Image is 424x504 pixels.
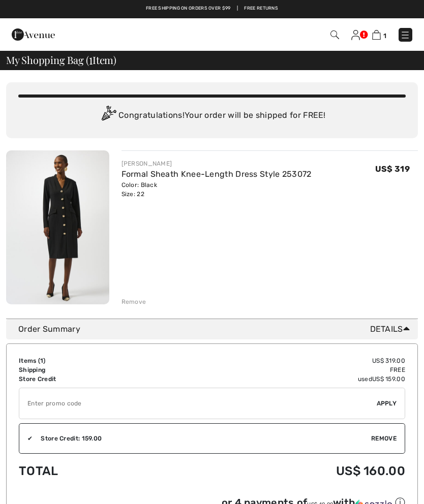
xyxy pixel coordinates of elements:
[383,32,386,40] span: 1
[19,365,159,374] td: Shipping
[122,159,312,168] div: [PERSON_NAME]
[98,106,118,126] img: Congratulation2.svg
[18,323,414,335] div: Order Summary
[237,5,238,12] span: |
[400,30,410,40] img: Menu
[19,374,159,384] td: Store Credit
[12,29,55,39] a: 1ère Avenue
[377,399,397,408] span: Apply
[122,297,146,306] div: Remove
[370,323,414,335] span: Details
[159,365,405,374] td: Free
[159,374,405,384] td: used
[159,454,405,488] td: US$ 160.00
[372,375,405,383] span: US$ 159.00
[6,150,109,304] img: Formal Sheath Knee-Length Dress Style 253072
[19,454,159,488] td: Total
[6,55,116,65] span: My Shopping Bag ( Item)
[18,106,406,126] div: Congratulations! Your order will be shipped for FREE!
[372,28,386,41] a: 1
[122,180,312,199] div: Color: Black Size: 22
[12,24,55,45] img: 1ère Avenue
[351,30,360,40] img: My Info
[159,356,405,365] td: US$ 319.00
[89,52,93,66] span: 1
[33,434,371,443] div: Store Credit: 159.00
[371,434,397,443] span: Remove
[372,30,381,40] img: Shopping Bag
[375,164,410,174] span: US$ 319
[40,357,43,364] span: 1
[330,30,339,39] img: Search
[19,434,33,443] div: ✔
[19,388,377,419] input: Promo code
[19,356,159,365] td: Items ( )
[146,5,231,12] a: Free shipping on orders over $99
[122,169,312,179] a: Formal Sheath Knee-Length Dress Style 253072
[244,5,278,12] a: Free Returns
